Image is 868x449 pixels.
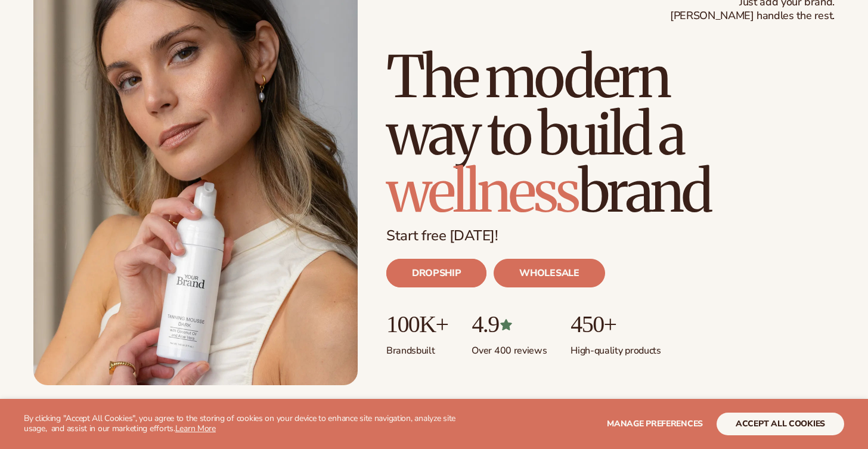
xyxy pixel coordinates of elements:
[24,414,457,434] p: By clicking "Accept All Cookies", you agree to the storing of cookies on your device to enhance s...
[607,413,703,435] button: Manage preferences
[175,423,216,434] a: Learn More
[494,259,604,287] a: WHOLESALE
[717,413,844,435] button: accept all cookies
[386,48,835,220] h1: The modern way to build a brand
[571,311,661,337] p: 450+
[386,337,448,357] p: Brands built
[472,311,547,337] p: 4.9
[386,227,835,244] p: Start free [DATE]!
[472,337,547,357] p: Over 400 reviews
[386,259,486,287] a: DROPSHIP
[386,311,448,337] p: 100K+
[607,418,703,429] span: Manage preferences
[386,156,578,227] span: wellness
[571,337,661,357] p: High-quality products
